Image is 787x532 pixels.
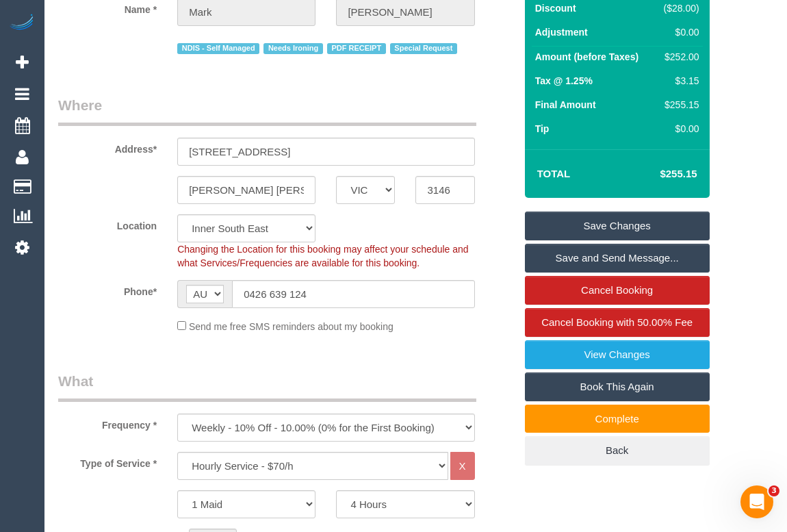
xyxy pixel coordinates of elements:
[535,98,596,112] label: Final Amount
[740,485,773,518] iframe: Intercom live chat
[769,485,779,496] span: 3
[658,50,699,64] div: $252.00
[390,43,457,54] span: Special Request
[525,405,710,433] a: Complete
[48,280,167,299] label: Phone*
[525,436,710,465] a: Back
[535,122,550,136] label: Tip
[658,1,699,15] div: ($28.00)
[327,43,386,54] span: PDF RECEIPT
[535,25,588,39] label: Adjustment
[8,14,36,33] img: Automaid Logo
[535,74,593,88] label: Tax @ 1.25%
[525,212,710,240] a: Save Changes
[658,74,699,88] div: $3.15
[415,176,474,204] input: Post Code*
[658,98,699,112] div: $255.15
[177,43,259,54] span: NDIS - Self Managed
[525,372,710,401] a: Book This Again
[535,50,638,64] label: Amount (before Taxes)
[48,414,167,432] label: Frequency *
[263,43,323,54] span: Needs Ironing
[58,371,476,402] legend: What
[177,176,315,204] input: Suburb*
[658,25,699,39] div: $0.00
[525,276,710,305] a: Cancel Booking
[535,1,576,15] label: Discount
[525,308,710,337] a: Cancel Booking with 50.00% Fee
[525,340,710,369] a: View Changes
[48,214,167,233] label: Location
[232,280,474,308] input: Phone*
[189,321,393,332] span: Send me free SMS reminders about my booking
[48,452,167,470] label: Type of Service *
[537,168,571,179] strong: Total
[58,95,476,126] legend: Where
[525,244,710,273] a: Save and Send Message...
[48,138,167,156] label: Address*
[619,168,697,180] h4: $255.15
[541,316,693,328] span: Cancel Booking with 50.00% Fee
[177,244,468,268] span: Changing the Location for this booking may affect your schedule and what Services/Frequencies are...
[658,122,699,136] div: $0.00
